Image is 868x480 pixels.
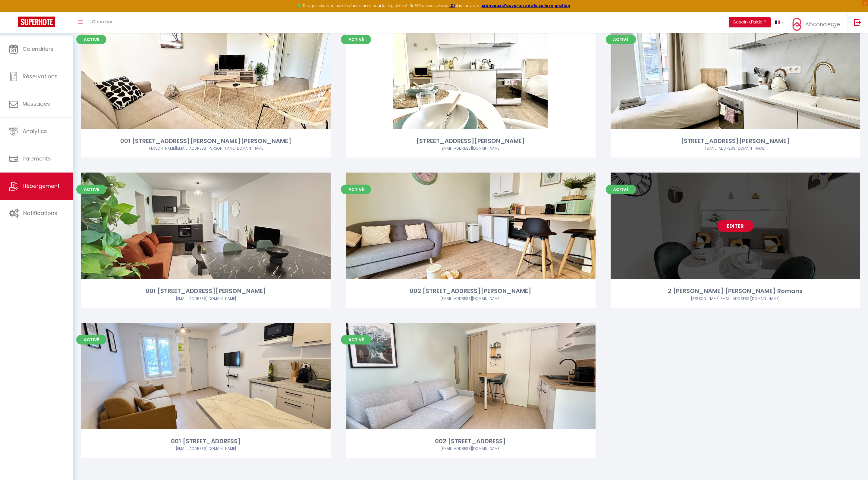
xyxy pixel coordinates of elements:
[606,35,636,44] span: Activé
[5,2,23,20] button: Ouvrir le widget de chat LiveChat
[717,220,753,232] a: Editer
[346,136,595,146] div: [STREET_ADDRESS][PERSON_NAME]
[76,185,106,194] span: Activé
[81,136,331,146] div: 001 [STREET_ADDRESS][PERSON_NAME][PERSON_NAME]
[87,12,117,33] a: Chercher
[346,446,595,452] div: Airbnb
[341,185,371,194] span: Activé
[482,3,570,8] a: créneaux d'ouverture de la salle migration
[23,209,57,217] span: Notifications
[792,17,801,32] img: ...
[23,45,54,53] span: Calendriers
[805,20,840,28] span: Abconcierge
[81,296,331,302] div: Airbnb
[729,17,771,27] button: Besoin d'aide ?
[606,185,636,194] span: Activé
[23,100,50,108] span: Messages
[92,18,113,25] span: Chercher
[23,73,58,80] span: Réservations
[23,182,60,190] span: Hébergement
[611,296,860,302] div: Airbnb
[23,155,51,162] span: Paiements
[18,17,55,27] img: Super Booking
[346,437,595,446] div: 002 [STREET_ADDRESS]
[854,18,861,26] img: logout
[341,335,371,344] span: Activé
[611,146,860,151] div: Airbnb
[611,136,860,146] div: [STREET_ADDRESS][PERSON_NAME]
[346,296,595,302] div: Airbnb
[346,146,595,151] div: Airbnb
[81,446,331,452] div: Airbnb
[76,35,106,44] span: Activé
[76,335,106,344] span: Activé
[346,286,595,296] div: 002 [STREET_ADDRESS][PERSON_NAME]
[788,12,848,33] a: ... Abconcierge
[81,437,331,446] div: 001 [STREET_ADDRESS]
[449,3,455,8] a: ICI
[81,146,331,151] div: Airbnb
[611,286,860,296] div: 2 [PERSON_NAME] [PERSON_NAME] Romans
[81,286,331,296] div: 001 [STREET_ADDRESS][PERSON_NAME]
[23,127,47,135] span: Analytics
[341,35,371,44] span: Activé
